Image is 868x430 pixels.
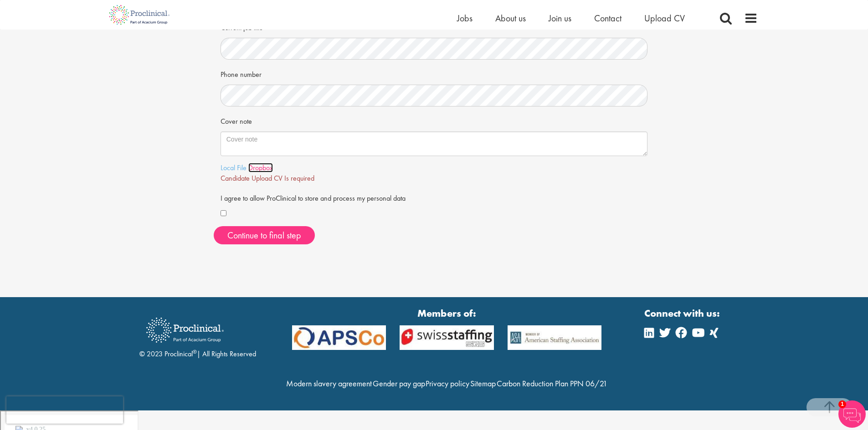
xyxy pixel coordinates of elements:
[92,53,99,60] img: tab_keywords_by_traffic_grey.svg
[373,378,425,389] a: Gender pay gap
[248,163,273,172] a: Dropbox
[594,12,621,24] a: Contact
[26,53,34,60] img: tab_domain_overview_orange.svg
[24,24,100,31] div: Domain: [DOMAIN_NAME]
[644,306,722,320] strong: Connect with us:
[26,15,45,22] div: v 4.0.25
[457,12,473,24] a: Jobs
[426,378,469,389] a: Privacy policy
[285,325,393,350] img: APSCo
[221,66,262,80] label: Phone number
[6,396,123,424] iframe: reCAPTCHA
[838,400,846,408] span: 1
[139,311,231,349] img: Proclinical Recruitment
[549,12,571,24] a: Join us
[495,12,526,24] a: About us
[221,113,252,127] label: Cover note
[15,24,22,31] img: website_grey.svg
[292,306,602,320] strong: Members of:
[15,15,22,22] img: logo_orange.svg
[193,348,197,355] sup: ®
[102,54,150,60] div: Keywords by Traffic
[838,400,866,428] img: Chatbot
[221,163,247,172] a: Local File
[36,54,82,60] div: Domain Overview
[139,311,256,359] div: © 2023 Proclinical | All Rights Reserved
[227,229,301,241] span: Continue to final step
[644,12,685,24] a: Upload CV
[501,325,609,350] img: APSCo
[497,378,607,389] a: Carbon Reduction Plan PPN 06/21
[286,378,372,389] a: Modern slavery agreement
[393,325,501,350] img: APSCo
[221,173,314,183] span: Candidate Upload CV Is required
[470,378,496,389] a: Sitemap
[214,226,315,244] button: Continue to final step
[221,190,406,204] label: I agree to allow ProClinical to store and process my personal data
